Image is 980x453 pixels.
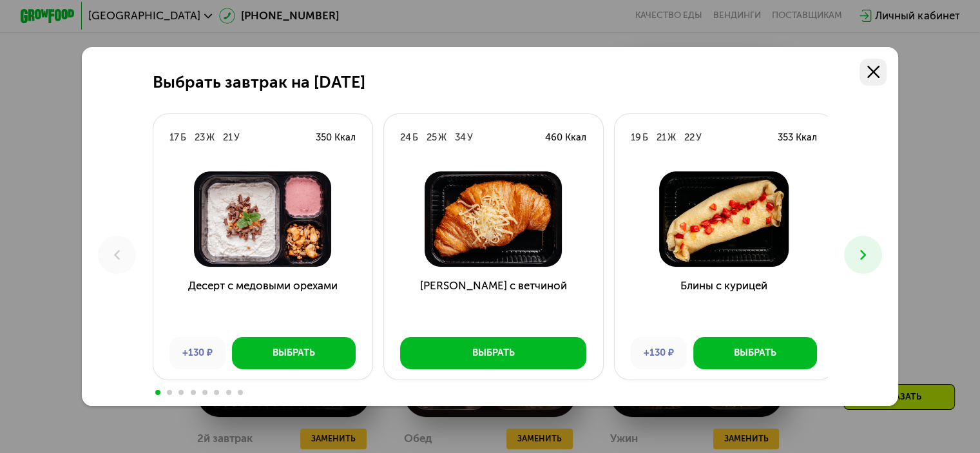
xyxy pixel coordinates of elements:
[642,131,648,144] div: Б
[631,131,641,144] div: 19
[206,131,215,144] div: Ж
[400,337,586,370] button: Выбрать
[438,131,447,144] div: Ж
[696,131,702,144] div: У
[223,131,233,144] div: 21
[455,131,466,144] div: 34
[394,171,591,267] img: Круассан с ветчиной
[400,131,411,144] div: 24
[625,171,822,267] img: Блины с курицей
[195,131,205,144] div: 23
[472,346,515,360] div: Выбрать
[668,131,676,144] div: Ж
[545,131,586,144] div: 460 Ккал
[232,337,356,370] button: Выбрать
[467,131,473,144] div: У
[169,337,226,370] div: +130 ₽
[427,131,437,144] div: 25
[153,278,372,327] h3: Десерт с медовыми орехами
[273,346,315,360] div: Выбрать
[384,278,603,327] h3: [PERSON_NAME] с ветчиной
[684,131,695,144] div: 22
[153,73,365,92] h2: Выбрать завтрак на [DATE]
[234,131,240,144] div: У
[631,337,687,370] div: +130 ₽
[169,131,179,144] div: 17
[164,171,361,267] img: Десерт с медовыми орехами
[734,346,776,360] div: Выбрать
[180,131,186,144] div: Б
[657,131,666,144] div: 21
[693,337,817,370] button: Выбрать
[316,131,356,144] div: 350 Ккал
[615,278,834,327] h3: Блины с курицей
[778,131,817,144] div: 353 Ккал
[412,131,418,144] div: Б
